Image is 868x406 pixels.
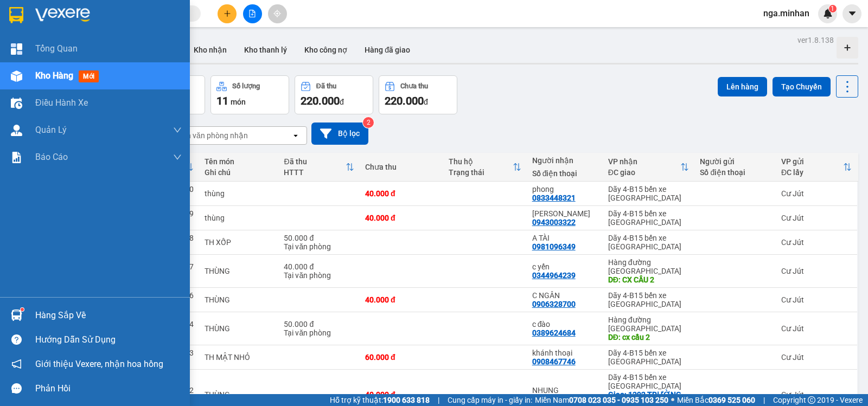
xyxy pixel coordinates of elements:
[21,308,24,311] sup: 1
[284,234,354,242] div: 50.000 đ
[35,332,182,348] div: Hướng dẫn sử dụng
[273,10,281,17] span: aim
[11,152,22,163] img: solution-icon
[365,163,438,171] div: Chưa thu
[11,334,22,345] span: question-circle
[847,9,857,18] span: caret-down
[438,394,439,406] span: |
[205,214,273,222] div: thùng
[79,70,99,82] span: mới
[216,94,228,107] span: 11
[781,214,852,222] div: Cư Jút
[608,234,690,251] div: Dãy 4-B15 bến xe [GEOGRAPHIC_DATA]
[843,4,861,23] button: caret-down
[284,242,354,251] div: Tại văn phòng
[608,185,690,202] div: Dãy 4-B15 bến xe [GEOGRAPHIC_DATA]
[449,168,513,177] div: Trạng thái
[385,94,424,107] span: 220.000
[448,394,532,406] span: Cung cấp máy in - giấy in:
[173,130,248,141] div: Chọn văn phòng nhận
[781,295,852,304] div: Cư Jút
[243,4,262,23] button: file-add
[284,157,345,166] div: Đã thu
[35,307,182,324] div: Hàng sắp về
[424,98,428,106] span: đ
[205,390,273,399] div: THÙNG
[823,9,833,18] img: icon-new-feature
[173,126,182,134] span: down
[781,353,852,362] div: Cư Jút
[781,168,843,177] div: ĐC lấy
[205,295,273,304] div: THÙNG
[532,218,576,227] div: 0943003322
[365,353,438,362] div: 60.000 đ
[205,267,273,275] div: THÙNG
[11,359,22,369] span: notification
[340,98,344,106] span: đ
[831,5,834,12] span: 1
[365,295,438,304] div: 40.000 đ
[837,37,858,59] div: Tạo kho hàng mới
[608,349,690,366] div: Dãy 4-B15 bến xe [GEOGRAPHIC_DATA]
[532,291,597,300] div: C NGÂN
[291,131,300,140] svg: open
[205,157,273,166] div: Tên món
[763,394,765,406] span: |
[301,94,340,107] span: 220.000
[532,242,576,251] div: 0981096349
[532,262,597,271] div: c yến
[700,157,770,166] div: Người gửi
[210,75,289,114] button: Số lượng11món
[35,150,68,164] span: Báo cáo
[773,77,831,96] button: Tạo Chuyến
[797,34,834,46] div: ver 1.8.138
[11,98,22,109] img: warehouse-icon
[365,189,438,198] div: 40.000 đ
[35,96,88,109] span: Điều hành xe
[11,125,22,136] img: warehouse-icon
[718,77,767,96] button: Lên hàng
[700,168,770,177] div: Số điện thoại
[185,37,235,63] button: Kho nhận
[532,271,576,280] div: 0344964239
[677,394,755,406] span: Miền Bắc
[569,396,668,404] strong: 0708 023 035 - 0935 103 250
[224,10,231,17] span: plus
[532,320,597,328] div: c đào
[532,194,576,202] div: 0833448321
[295,75,373,114] button: Đã thu220.000đ
[532,169,597,178] div: Số điện thoại
[218,4,237,23] button: plus
[532,209,597,218] div: NAM HẢI
[608,168,681,177] div: ĐC giao
[535,394,668,406] span: Miền Nam
[781,157,843,166] div: VP gửi
[11,70,22,82] img: warehouse-icon
[532,300,576,308] div: 0906328700
[383,396,430,404] strong: 1900 633 818
[532,185,597,194] div: phong
[449,157,513,166] div: Thu hộ
[671,398,674,402] span: ⚪️
[781,390,852,399] div: Cư Jút
[365,390,438,399] div: 40.000 đ
[829,5,837,12] sup: 1
[608,373,690,390] div: Dãy 4-B15 bến xe [GEOGRAPHIC_DATA]
[781,267,852,275] div: Cư Jút
[781,189,852,198] div: Cư Jút
[443,153,527,182] th: Toggle SortBy
[296,37,356,63] button: Kho công nợ
[248,10,256,17] span: file-add
[781,238,852,247] div: Cư Jút
[268,4,287,23] button: aim
[608,333,690,341] div: DĐ: cx cầu 2
[232,82,260,90] div: Số lượng
[363,117,374,128] sup: 2
[284,168,345,177] div: HTTT
[532,357,576,366] div: 0908467746
[284,262,354,271] div: 40.000 đ
[608,291,690,308] div: Dãy 4-B15 bến xe [GEOGRAPHIC_DATA]
[532,386,597,395] div: NHUNG
[755,7,818,20] span: nga.minhan
[11,383,22,394] span: message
